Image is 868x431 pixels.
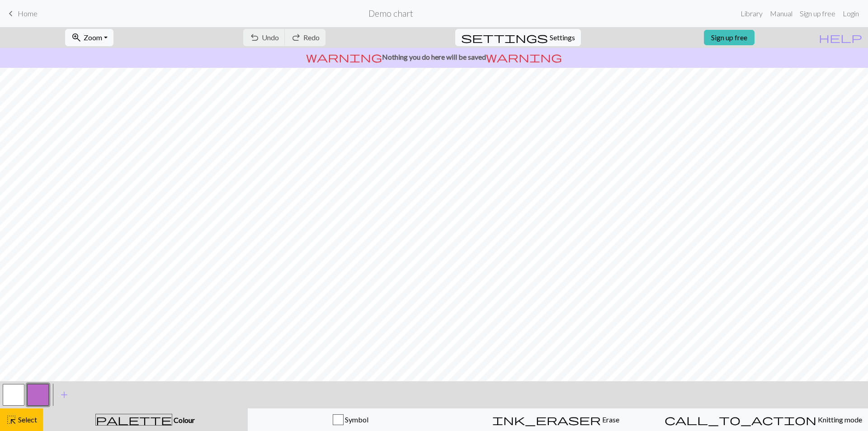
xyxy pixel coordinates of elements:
[344,415,368,424] span: Symbol
[5,7,16,20] span: keyboard_arrow_left
[368,8,413,19] h2: Demo chart
[71,31,82,44] span: zoom_in
[492,413,601,426] span: ink_eraser
[59,388,70,401] span: add
[816,415,862,424] span: Knitting mode
[550,32,575,43] span: Settings
[65,29,113,46] button: Zoom
[43,408,248,431] button: Colour
[455,29,581,46] button: SettingsSettings
[796,5,839,23] a: Sign up free
[17,415,37,424] span: Select
[4,52,864,62] p: Nothing you do here will be saved
[18,9,38,18] span: Home
[704,30,755,45] a: Sign up free
[172,416,195,424] span: Colour
[96,413,172,426] span: palette
[84,33,102,42] span: Zoom
[766,5,796,23] a: Manual
[839,5,863,23] a: Login
[248,408,453,431] button: Symbol
[461,32,548,43] i: Settings
[819,31,862,44] span: help
[461,31,548,44] span: settings
[737,5,766,23] a: Library
[6,413,17,426] span: highlight_alt
[453,408,659,431] button: Erase
[486,51,562,63] span: warning
[5,6,38,21] a: Home
[306,51,382,63] span: warning
[665,413,816,426] span: call_to_action
[601,415,619,424] span: Erase
[659,408,868,431] button: Knitting mode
